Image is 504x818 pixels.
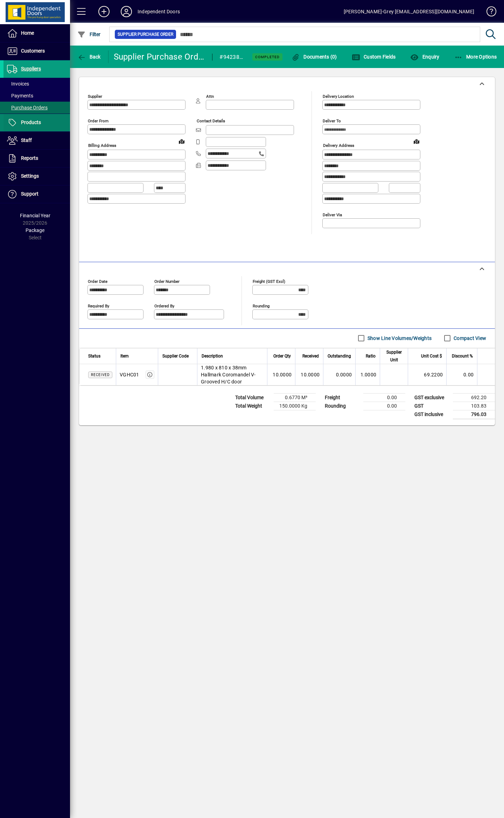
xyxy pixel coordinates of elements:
[206,94,214,99] mat-label: Attn
[273,352,291,360] span: Order Qty
[408,50,441,63] button: Enquiry
[21,48,45,54] span: Customers
[321,393,363,402] td: Freight
[3,168,70,185] a: Settings
[411,393,453,402] td: GST exclusive
[93,5,115,18] button: Add
[323,118,341,123] mat-label: Deliver To
[88,118,108,123] mat-label: Order from
[344,6,474,17] div: [PERSON_NAME]-Grey [EMAIL_ADDRESS][DOMAIN_NAME]
[201,364,264,385] span: 1.980 x 810 x 38mm Hallmark Coromandel V-Grooved H/C door
[91,373,110,377] span: Received
[274,402,316,410] td: 150.0000 Kg
[267,364,295,385] td: 10.0000
[421,352,442,360] span: Unit Cost $
[118,31,173,38] span: Supplier Purchase Order
[202,352,223,360] span: Description
[384,348,404,364] span: Supplier Unit
[176,136,187,147] a: View on map
[481,1,495,24] a: Knowledge Base
[77,32,101,37] span: Filter
[138,6,180,17] div: Independent Doors
[3,90,70,102] a: Payments
[20,213,50,218] span: Financial Year
[253,279,285,284] mat-label: Freight (GST excl)
[292,54,337,60] span: Documents (0)
[323,94,354,99] mat-label: Delivery Location
[154,279,180,284] mat-label: Order number
[88,352,100,360] span: Status
[120,352,129,360] span: Item
[3,150,70,167] a: Reports
[350,50,398,63] button: Custom Fields
[21,191,38,197] span: Support
[321,402,363,410] td: Rounding
[76,28,103,41] button: Filter
[253,303,269,308] mat-label: Rounding
[26,227,44,233] span: Package
[452,335,486,342] label: Compact View
[21,173,39,179] span: Settings
[232,393,274,402] td: Total Volume
[77,54,101,60] span: Back
[88,279,107,284] mat-label: Order date
[411,402,453,410] td: GST
[7,105,48,110] span: Purchase Orders
[114,51,205,62] div: Supplier Purchase Order
[70,50,108,63] app-page-header-button: Back
[408,364,446,385] td: 69.2200
[219,52,244,63] div: #94238-1
[295,364,323,385] td: 10.0000
[366,352,376,360] span: Ratio
[21,155,38,161] span: Reports
[453,50,499,63] button: More Options
[21,137,32,143] span: Staff
[3,114,70,131] a: Products
[232,402,274,410] td: Total Weight
[323,364,355,385] td: 0.0000
[411,136,422,147] a: View on map
[21,66,41,71] span: Suppliers
[363,402,405,410] td: 0.00
[3,42,70,60] a: Customers
[3,102,70,114] a: Purchase Orders
[355,364,380,385] td: 1.0000
[7,81,29,87] span: Invoices
[115,5,138,18] button: Profile
[21,120,41,125] span: Products
[410,54,439,60] span: Enquiry
[453,410,495,419] td: 796.03
[154,303,174,308] mat-label: Ordered by
[453,402,495,410] td: 103.83
[88,94,102,99] mat-label: Supplier
[88,303,109,308] mat-label: Required by
[328,352,351,360] span: Outstanding
[290,50,339,63] button: Documents (0)
[3,78,70,90] a: Invoices
[453,393,495,402] td: 692.20
[76,50,103,63] button: Back
[3,132,70,149] a: Staff
[21,30,34,36] span: Home
[274,393,316,402] td: 0.6770 M³
[352,54,396,60] span: Custom Fields
[7,93,33,98] span: Payments
[162,352,189,360] span: Supplier Code
[255,55,280,59] span: Completed
[363,393,405,402] td: 0.00
[446,364,477,385] td: 0.00
[3,25,70,42] a: Home
[366,335,432,342] label: Show Line Volumes/Weights
[323,212,342,217] mat-label: Deliver via
[120,371,139,378] div: VGHC01
[302,352,319,360] span: Received
[454,54,497,60] span: More Options
[452,352,473,360] span: Discount %
[3,185,70,203] a: Support
[411,410,453,419] td: GST inclusive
